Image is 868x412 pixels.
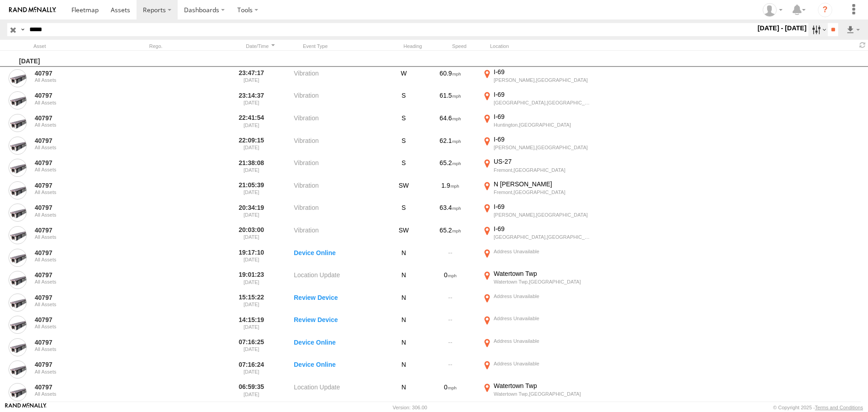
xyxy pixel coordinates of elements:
[234,225,269,246] label: 20:03:00 [DATE]
[773,405,863,410] div: © Copyright 2025 -
[35,226,123,234] a: 40797
[35,338,123,346] a: 40797
[423,270,477,290] div: 0
[845,23,861,36] label: Export results as...
[481,337,594,358] label: Click to View Event Location
[35,271,123,279] a: 40797
[35,91,123,99] a: 40797
[35,234,123,240] div: All Assets
[234,292,269,313] label: 15:15:22 [DATE]
[494,270,593,278] div: Watertown Twp
[388,270,420,290] div: N
[35,249,123,257] a: 40797
[481,68,594,89] label: Click to View Event Location
[494,167,593,173] div: Fremont,[GEOGRAPHIC_DATA]
[481,360,594,380] label: Click to View Event Location
[294,113,384,133] label: Vibration
[35,257,123,262] div: All Assets
[494,382,593,390] div: Watertown Twp
[423,382,477,403] div: 0
[423,180,477,201] div: 1.9
[234,360,269,380] label: 07:16:24 [DATE]
[294,314,384,335] label: Review Device
[35,100,123,105] div: All Assets
[294,90,384,111] label: Vibration
[35,369,123,374] div: All Assets
[494,189,593,195] div: Fremont,[GEOGRAPHIC_DATA]
[35,167,123,172] div: All Assets
[494,90,593,99] div: I-69
[35,159,123,167] a: 40797
[35,391,123,397] div: All Assets
[388,157,420,178] div: S
[481,157,594,178] label: Click to View Event Location
[234,382,269,403] label: 06:59:35 [DATE]
[35,316,123,324] a: 40797
[234,157,269,178] label: 21:38:08 [DATE]
[388,337,420,358] div: N
[35,114,123,122] a: 40797
[234,314,269,335] label: 14:15:19 [DATE]
[19,23,26,36] label: Search Query
[294,135,384,156] label: Vibration
[388,225,420,246] div: SW
[481,247,594,268] label: Click to View Event Location
[423,225,477,246] div: 65.2
[243,43,278,49] div: Click to Sort
[481,382,594,403] label: Click to View Event Location
[9,7,56,13] img: rand-logo.svg
[35,181,123,189] a: 40797
[494,212,593,218] div: [PERSON_NAME],[GEOGRAPHIC_DATA]
[481,180,594,201] label: Click to View Event Location
[423,157,477,178] div: 65.2
[481,135,594,156] label: Click to View Event Location
[388,292,420,313] div: N
[234,68,269,89] label: 23:47:17 [DATE]
[756,23,809,33] label: [DATE] - [DATE]
[234,270,269,290] label: 19:01:23 [DATE]
[388,203,420,223] div: S
[494,99,593,106] div: [GEOGRAPHIC_DATA],[GEOGRAPHIC_DATA]
[388,314,420,335] div: N
[388,382,420,403] div: N
[234,90,269,111] label: 23:14:37 [DATE]
[234,180,269,201] label: 21:05:39 [DATE]
[35,346,123,352] div: All Assets
[808,23,828,36] label: Search Filter Options
[388,135,420,156] div: S
[481,292,594,313] label: Click to View Event Location
[494,68,593,76] div: I-69
[423,90,477,111] div: 61.5
[294,270,384,290] label: Location Update
[815,405,863,410] a: Terms and Conditions
[481,270,594,290] label: Click to View Event Location
[388,113,420,133] div: S
[35,77,123,83] div: All Assets
[35,360,123,369] a: 40797
[294,337,384,358] label: Device Online
[818,3,832,17] i: ?
[35,302,123,307] div: All Assets
[35,122,123,128] div: All Assets
[294,382,384,403] label: Location Update
[234,113,269,133] label: 22:41:54 [DATE]
[388,360,420,380] div: N
[494,391,593,397] div: Watertown Twp,[GEOGRAPHIC_DATA]
[388,90,420,111] div: S
[481,225,594,246] label: Click to View Event Location
[35,204,123,212] a: 40797
[494,113,593,121] div: I-69
[388,180,420,201] div: SW
[5,403,47,412] a: Visit our Website
[234,337,269,358] label: 07:16:25 [DATE]
[759,3,786,17] div: Michael Sanchez
[393,405,427,410] div: Version: 306.00
[494,203,593,211] div: I-69
[234,135,269,156] label: 22:09:15 [DATE]
[857,41,868,49] span: Refresh
[294,360,384,380] label: Device Online
[423,68,477,89] div: 60.9
[35,69,123,77] a: 40797
[35,279,123,284] div: All Assets
[494,234,593,240] div: [GEOGRAPHIC_DATA],[GEOGRAPHIC_DATA]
